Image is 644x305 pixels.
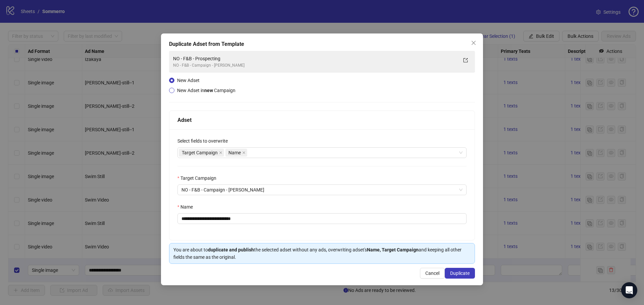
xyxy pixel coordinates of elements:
[169,40,475,48] div: Duplicate Adset from Template
[225,149,247,157] span: Name
[173,246,471,261] div: You are about to the selected adset without any ads, overwriting adset's and keeping all other fi...
[450,271,470,276] span: Duplicate
[181,185,463,195] span: NO - F&B - Campaign - Odd Nordstoga
[242,151,246,154] span: close
[204,88,213,93] strong: new
[471,40,476,46] span: close
[177,203,197,211] label: Name
[177,78,200,83] span: New Adset
[179,149,224,157] span: Target Campaign
[425,271,439,276] span: Cancel
[445,268,475,279] button: Duplicate
[219,151,222,154] span: close
[621,282,637,298] div: Open Intercom Messenger
[463,58,468,63] span: export
[367,247,419,252] strong: Name, Target Campaign
[228,149,241,156] span: Name
[173,62,458,69] div: NO - F&B - Campaign - [PERSON_NAME]
[177,174,221,182] label: Target Campaign
[173,55,458,62] div: NO - F&B - Prospecting
[420,268,445,279] button: Cancel
[208,247,254,252] strong: duplicate and publish
[177,213,467,224] input: Name
[177,137,232,145] label: Select fields to overwrite
[177,116,467,124] div: Adset
[468,37,479,48] button: Close
[459,188,463,192] span: close-circle
[177,88,235,93] span: New Adset in Campaign
[182,149,218,156] span: Target Campaign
